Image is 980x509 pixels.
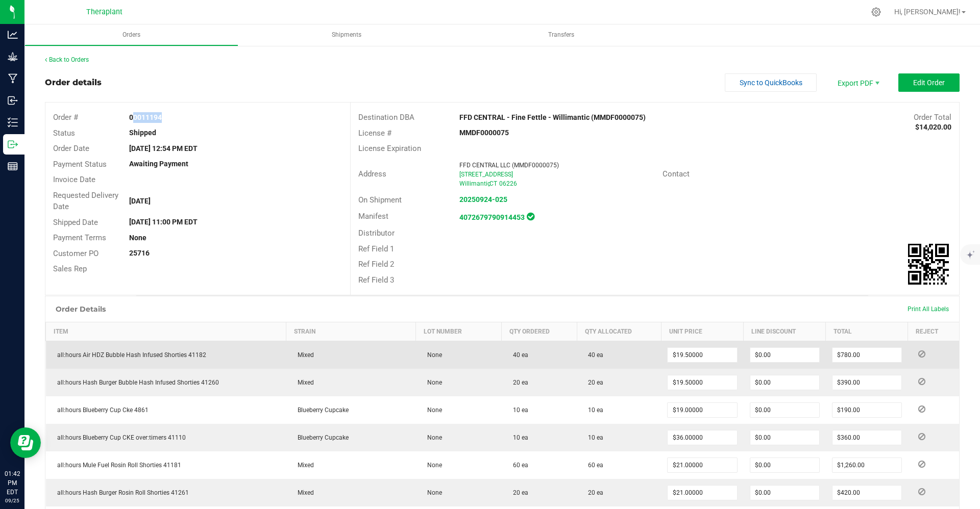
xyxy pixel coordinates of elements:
[583,379,603,386] span: 20 ea
[832,403,901,417] input: 0
[129,113,162,121] strong: 00011194
[508,351,528,359] span: 40 ea
[52,462,181,469] span: all:hours Mule Fuel Rosin Roll Shorties 41181
[52,489,189,496] span: all:hours Hash Burger Rosin Roll Shorties 41261
[53,144,89,153] span: Order Date
[129,218,198,226] strong: [DATE] 11:00 PM EDT
[908,244,949,285] qrcode: 00011194
[668,458,737,472] input: 0
[508,462,528,469] span: 60 ea
[527,211,534,222] span: In Sync
[740,79,802,87] span: Sync to QuickBooks
[10,427,41,458] iframe: Resource center
[129,234,146,242] strong: None
[358,113,414,122] span: Destination DBA
[292,406,349,414] span: Blueberry Cupcake
[459,162,559,169] span: FFD CENTRAL LLC (MMDF0000075)
[8,30,18,40] inline-svg: Analytics
[898,73,960,92] button: Edit Order
[53,233,106,242] span: Payment Terms
[358,169,386,179] span: Address
[914,489,929,495] span: Reject Inventory
[422,351,442,359] span: None
[53,218,98,227] span: Shipped Date
[750,348,819,362] input: 0
[45,77,102,89] div: Order details
[459,171,513,178] span: [STREET_ADDRESS]
[292,462,314,469] span: Mixed
[583,351,603,359] span: 40 ea
[45,56,89,63] a: Back to Orders
[744,322,826,341] th: Line Discount
[53,160,107,169] span: Payment Status
[488,180,489,187] span: ,
[668,375,737,390] input: 0
[827,73,888,92] span: Export PDF
[86,8,122,16] span: Theraplant
[914,113,951,122] span: Order Total
[832,430,901,445] input: 0
[914,434,929,440] span: Reject Inventory
[358,144,421,153] span: License Expiration
[358,129,391,138] span: License #
[913,79,945,87] span: Edit Order
[459,180,491,187] span: Willimantic
[583,462,603,469] span: 60 ea
[422,379,442,386] span: None
[908,322,959,341] th: Reject
[508,379,528,386] span: 20 ea
[668,430,737,445] input: 0
[870,7,883,17] div: Manage settings
[668,486,737,500] input: 0
[459,129,509,137] strong: MMDF0000075
[502,322,577,341] th: Qty Ordered
[750,458,819,472] input: 0
[292,434,349,441] span: Blueberry Cupcake
[8,52,18,62] inline-svg: Grow
[422,406,442,414] span: None
[358,260,394,269] span: Ref Field 2
[129,129,156,137] strong: Shipped
[318,31,375,39] span: Shipments
[894,8,961,16] span: Hi, [PERSON_NAME]!
[129,197,151,205] strong: [DATE]
[915,123,951,131] strong: $14,020.00
[422,462,442,469] span: None
[358,244,394,253] span: Ref Field 1
[52,434,186,441] span: all:hours Blueberry Cup CKE over:timers 41110
[832,458,901,472] input: 0
[914,378,929,385] span: Reject Inventory
[750,430,819,445] input: 0
[832,486,901,500] input: 0
[459,195,507,203] a: 20250924-025
[499,180,517,187] span: 06226
[583,489,603,496] span: 20 ea
[8,139,18,149] inline-svg: Outbound
[663,169,690,179] span: Contact
[750,486,819,500] input: 0
[109,31,154,39] span: Orders
[914,461,929,467] span: Reject Inventory
[129,144,198,152] strong: [DATE] 12:54 PM EDT
[826,322,908,341] th: Total
[292,379,314,386] span: Mixed
[239,24,453,46] a: Shipments
[46,322,286,341] th: Item
[129,160,188,168] strong: Awaiting Payment
[53,129,75,138] span: Status
[53,113,78,122] span: Order #
[52,351,206,359] span: all:hours Air HDZ Bubble Hash Infused Shorties 41182
[292,489,314,496] span: Mixed
[286,322,416,341] th: Strain
[5,497,20,504] p: 09/25
[53,191,118,212] span: Requested Delivery Date
[832,375,901,390] input: 0
[914,406,929,412] span: Reject Inventory
[53,264,87,273] span: Sales Rep
[668,348,737,362] input: 0
[56,305,106,313] h1: Order Details
[53,249,99,258] span: Customer PO
[668,403,737,417] input: 0
[661,322,743,341] th: Unit Price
